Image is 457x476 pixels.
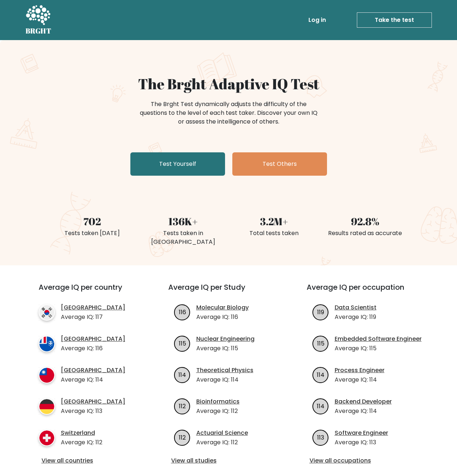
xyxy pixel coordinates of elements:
text: 116 [178,308,186,316]
img: country [39,304,55,321]
img: country [39,430,55,446]
a: Bioinformatics [196,397,240,406]
a: [GEOGRAPHIC_DATA] [61,303,125,312]
a: Actuarial Science [196,429,248,437]
div: Results rated as accurate [324,229,406,238]
text: 113 [317,433,324,441]
p: Average IQ: 115 [196,344,255,353]
div: 92.8% [324,214,406,229]
div: Tests taken in [GEOGRAPHIC_DATA] [142,229,224,246]
div: 136K+ [142,214,224,229]
text: 114 [317,402,324,410]
a: Test Yourself [130,152,225,176]
text: 115 [317,339,324,347]
p: Average IQ: 114 [61,375,125,384]
h3: Average IQ per Study [168,283,289,300]
p: Average IQ: 114 [196,375,253,384]
p: Average IQ: 117 [61,313,125,321]
p: Average IQ: 112 [61,438,102,447]
a: View all occupations [310,456,425,465]
a: Software Engineer [335,429,388,437]
h3: Average IQ per country [39,283,142,300]
a: [GEOGRAPHIC_DATA] [61,366,125,375]
h5: BRGHT [25,27,52,35]
p: Average IQ: 115 [335,344,422,353]
p: Average IQ: 112 [196,438,248,447]
p: Average IQ: 114 [335,375,385,384]
text: 114 [317,370,324,379]
text: 112 [179,402,186,410]
a: Switzerland [61,429,102,437]
a: Process Engineer [335,366,385,375]
p: Average IQ: 113 [61,407,125,415]
a: Take the test [357,12,432,28]
a: Test Others [232,152,327,176]
a: Data Scientist [335,303,377,312]
div: Tests taken [DATE] [51,229,133,238]
text: 112 [179,433,186,441]
a: Embedded Software Engineer [335,335,422,343]
a: Log in [306,13,329,27]
h1: The Brght Adaptive IQ Test [51,75,406,93]
p: Average IQ: 116 [61,344,125,353]
div: Total tests taken [233,229,315,238]
p: Average IQ: 113 [335,438,388,447]
img: country [39,398,55,415]
img: country [39,336,55,352]
a: Nuclear Engineering [196,335,255,343]
a: Backend Developer [335,397,392,406]
text: 115 [178,339,186,347]
div: The Brght Test dynamically adjusts the difficulty of the questions to the level of each test take... [138,100,320,126]
a: [GEOGRAPHIC_DATA] [61,397,125,406]
text: 114 [178,370,186,379]
a: Molecular Biology [196,303,249,312]
img: country [39,367,55,383]
a: Theoretical Physics [196,366,253,375]
p: Average IQ: 119 [335,313,377,321]
a: BRGHT [25,3,52,37]
div: 702 [51,214,133,229]
text: 119 [317,308,324,316]
p: Average IQ: 114 [335,407,392,415]
h3: Average IQ per occupation [307,283,428,300]
a: [GEOGRAPHIC_DATA] [61,335,125,343]
p: Average IQ: 112 [196,407,240,415]
p: Average IQ: 116 [196,313,249,321]
div: 3.2M+ [233,214,315,229]
a: View all studies [171,456,286,465]
a: View all countries [42,456,139,465]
